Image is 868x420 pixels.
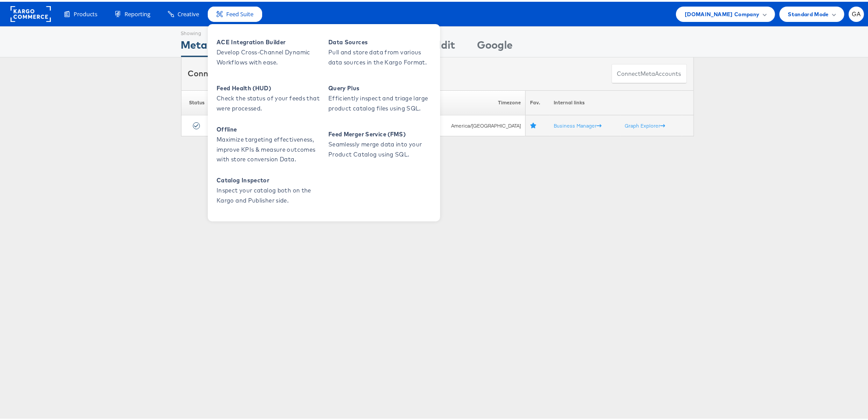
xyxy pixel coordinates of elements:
[212,121,324,165] a: Offline Maximize targeting effectiveness, improve KPIs & measure outcomes with store conversion D...
[324,29,436,73] a: Data Sources Pull and store data from various data sources in the Kargo Format.
[625,121,665,127] a: Graph Explorer
[217,174,322,184] span: Catalog Inspector
[217,46,322,66] span: Develop Cross-Channel Dynamic Workflows with ease.
[178,8,199,17] span: Creative
[328,36,434,46] span: Data Sources
[328,82,434,92] span: Query Plus
[641,68,655,76] span: meta
[188,66,285,78] div: Connected accounts
[181,25,208,36] div: Showing
[324,75,436,119] a: Query Plus Efficiently inspect and triage large product catalog files using SQL.
[212,29,324,73] a: ACE Integration Builder Develop Cross-Channel Dynamic Workflows with ease.
[477,36,513,55] div: Google
[217,92,322,112] span: Check the status of your feeds that were processed.
[328,46,434,66] span: Pull and store data from various data sources in the Kargo Format.
[212,167,324,211] a: Catalog Inspector Inspect your catalog both on the Kargo and Publisher side.
[212,75,324,119] a: Feed Health (HUD) Check the status of your feeds that were processed.
[852,10,861,15] span: GA
[217,123,322,133] span: Offline
[217,36,322,46] span: ACE Integration Builder
[554,121,602,127] a: Business Manager
[328,92,434,112] span: Efficiently inspect and triage large product catalog files using SQL.
[226,8,253,17] span: Feed Suite
[181,89,213,114] th: Status
[427,89,526,114] th: Timezone
[217,133,322,163] span: Maximize targeting effectiveness, improve KPIs & measure outcomes with store conversion Data.
[328,128,434,138] span: Feed Merger Service (FMS)
[427,114,526,135] td: America/[GEOGRAPHIC_DATA]
[612,62,687,82] button: ConnectmetaAccounts
[324,121,436,165] a: Feed Merger Service (FMS) Seamlessly merge data into your Product Catalog using SQL.
[125,8,150,17] span: Reporting
[788,8,829,17] span: Standard Mode
[685,8,759,17] span: [DOMAIN_NAME] Company
[181,36,208,55] div: Meta
[217,82,322,92] span: Feed Health (HUD)
[217,184,322,204] span: Inspect your catalog both on the Kargo and Publisher side.
[328,138,434,158] span: Seamlessly merge data into your Product Catalog using SQL.
[74,8,97,17] span: Products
